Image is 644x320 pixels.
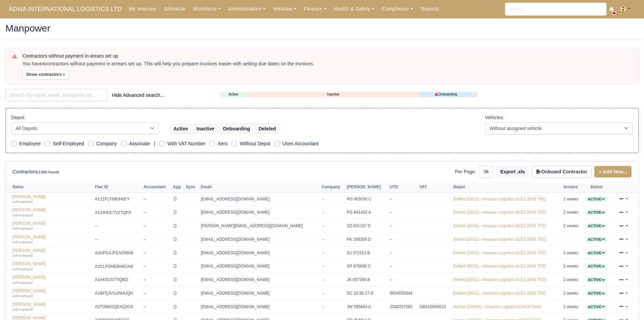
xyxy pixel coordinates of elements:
[218,123,255,134] button: Onboarding
[13,307,33,311] small: self-employed
[199,233,320,246] td: [EMAIL_ADDRESS][DOMAIN_NAME]
[345,192,388,206] td: PG 905030 C
[199,182,320,192] th: Email
[453,277,546,282] a: Enfield (DIG1) - Amazon Logistics ULEZ (EN3 7PZ)
[254,123,280,134] button: Deleted
[13,302,92,312] a: [PERSON_NAME] self-employed
[5,2,125,16] span: ADWA INTERNATIONAL LOGISTICS LTD
[562,206,583,219] td: 2 weeks
[562,246,583,260] td: 2 weeks
[22,53,632,59] h6: Contractors without payment in arears set up
[13,248,92,258] a: [PERSON_NAME] self-employed
[13,221,92,231] a: [PERSON_NAME] self-employed
[453,304,541,309] a: Harlow (DHW1) - Amazon Logistics (CM19 5AW)
[453,223,546,228] a: Enfield (DIG1) - Amazon Logistics ULEZ (EN3 7PZ)
[189,2,224,16] a: Workforce
[594,166,631,177] a: + Add New...
[586,237,607,242] a: Active
[322,251,325,255] span: --
[13,275,92,285] a: [PERSON_NAME] self-employed
[452,182,562,192] th: Depot
[5,3,125,16] a: ADWA INTERNATIONAL LOGISTICS LTD
[345,206,388,219] td: PG 841432 A
[192,123,219,134] button: Inactive
[13,194,92,204] a: [PERSON_NAME] self-employed
[485,114,504,122] label: Vehicles:
[420,91,472,97] a: Onboarding
[13,208,92,217] a: [PERSON_NAME] self-employed
[93,233,142,246] td: --
[93,219,142,233] td: --
[154,141,155,146] span: |
[5,23,639,33] h2: Manpower
[418,300,452,314] td: GB415609013
[453,264,546,269] a: Enfield (DIG1) - Amazon Logistics ULEZ (EN3 7PZ)
[125,2,160,16] a: My Invoices
[199,260,320,273] td: [EMAIL_ADDRESS][DOMAIN_NAME]
[199,206,320,219] td: [EMAIL_ADDRESS][DOMAIN_NAME]
[13,240,33,244] small: self-employed
[93,287,142,300] td: A1BFQJV1UNHUQN
[586,197,607,201] a: Active
[388,206,418,219] td: --
[93,206,142,219] td: A2J2HDC7VZ7QPS
[586,210,607,215] a: Active
[93,192,142,206] td: A11ZFLT89OH0EY
[13,281,33,284] small: self-employed
[96,140,117,148] label: Company
[322,277,325,282] span: --
[562,287,583,300] td: 2 weeks
[13,267,33,271] small: self-employed
[586,210,607,215] span: Active
[129,140,150,148] label: Associate
[378,2,417,16] a: Compliance
[199,219,320,233] td: [PERSON_NAME][EMAIL_ADDRESS][DOMAIN_NAME]
[283,140,319,148] label: Uses Accountant
[6,182,93,192] th: Name
[169,123,192,134] button: Active
[562,260,583,273] td: 2 weeks
[388,260,418,273] td: --
[93,273,142,287] td: A3AK5US77IQBI2
[247,91,419,97] a: Inactive
[199,273,320,287] td: [EMAIL_ADDRESS][DOMAIN_NAME]
[345,219,388,233] td: SZ 831187 D
[345,287,388,300] td: SC 23 88 27 D
[388,273,418,287] td: --
[453,291,546,296] a: Enfield (DIG1) - Amazon Logistics ULEZ (EN3 7PZ)
[300,2,330,16] a: Finance
[505,3,606,16] input: Search...
[586,251,607,256] span: Active
[455,168,476,176] label: Per Page:
[93,260,142,273] td: A1CLFOHE9H6OAW
[38,170,59,174] small: (1366 found)
[388,233,418,246] td: --
[142,246,171,260] td: --
[322,264,325,269] span: --
[322,223,325,228] span: --
[562,219,583,233] td: 2 weeks
[562,273,583,287] td: 2 weeks
[320,182,345,192] th: Company
[345,260,388,273] td: SP 978690 C
[453,197,546,201] a: Enfield (DIG1) - Amazon Logistics ULEZ (EN3 7PZ)
[184,182,199,192] th: Sync
[240,140,270,148] label: Without Depot
[199,300,320,314] td: [EMAIL_ADDRESS][DOMAIN_NAME]
[322,304,325,309] span: --
[13,200,33,204] small: self-employed
[586,291,607,296] a: Active
[586,223,607,228] a: Active
[220,91,247,97] a: Active
[586,304,607,310] span: Active
[199,192,320,206] td: [EMAIL_ADDRESS][DOMAIN_NAME]
[199,287,320,300] td: [EMAIL_ADDRESS][DOMAIN_NAME]
[562,300,583,314] td: 2 weeks
[13,261,92,271] a: [PERSON_NAME] self-employed
[269,2,300,16] a: Vehicles
[167,140,205,148] label: With VAT Number
[142,206,171,219] td: --
[22,70,69,80] button: Show contractors »
[453,210,546,215] a: Enfield (DIG1) - Amazon Logistics ULEZ (EN3 7PZ)
[345,300,388,314] td: JW 595664 A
